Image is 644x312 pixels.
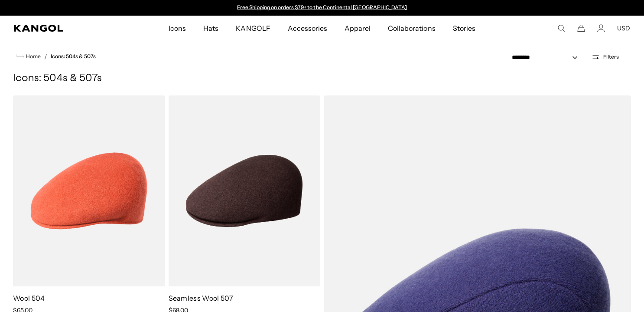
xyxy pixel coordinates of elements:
a: Kangol [14,25,111,32]
a: Accessories [279,16,336,41]
img: Wool 504 [13,95,165,286]
a: Apparel [336,16,379,41]
button: Open filters [586,53,624,61]
a: Hats [195,16,227,41]
summary: Search here [557,24,565,32]
span: Home [24,53,41,59]
a: Icons [160,16,195,41]
span: Stories [453,16,475,41]
span: Hats [203,16,218,41]
button: USD [617,24,630,32]
span: Apparel [345,16,371,41]
div: Announcement [233,4,411,11]
a: Icons: 504s & 507s [51,53,96,59]
h1: Icons: 504s & 507s [13,72,631,85]
a: Account [597,24,605,32]
a: Collaborations [379,16,444,41]
button: Cart [577,24,585,32]
a: Wool 504 [13,294,45,302]
span: KANGOLF [236,16,270,41]
a: Seamless Wool 507 [169,294,233,302]
span: Icons [169,16,186,41]
div: 1 of 2 [233,4,411,11]
span: Filters [603,54,619,60]
select: Sort by: Featured [508,53,586,62]
a: Stories [444,16,484,41]
slideshow-component: Announcement bar [233,4,411,11]
img: Seamless Wool 507 [169,95,321,286]
a: Home [16,53,41,60]
span: Accessories [288,16,327,41]
a: Free Shipping on orders $79+ to the Continental [GEOGRAPHIC_DATA] [237,4,407,10]
li: / [41,51,47,62]
span: Collaborations [388,16,435,41]
a: KANGOLF [227,16,279,41]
